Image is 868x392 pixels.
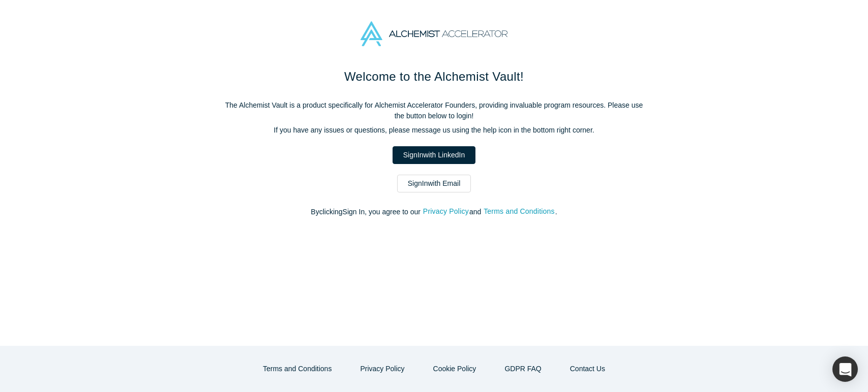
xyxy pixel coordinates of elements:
[559,360,616,378] button: Contact Us
[361,21,507,46] img: Alchemist Accelerator Logo
[397,175,471,192] a: SignInwith Email
[221,125,648,136] p: If you have any issues or questions, please message us using the help icon in the bottom right co...
[393,146,475,164] a: SignInwith LinkedIn
[483,206,555,217] button: Terms and Conditions
[221,207,648,217] p: By clicking Sign In , you agree to our and .
[221,100,648,121] p: The Alchemist Vault is a product specifically for Alchemist Accelerator Founders, providing inval...
[423,360,487,378] button: Cookie Policy
[252,360,342,378] button: Terms and Conditions
[423,206,469,217] button: Privacy Policy
[221,68,648,86] h1: Welcome to the Alchemist Vault!
[494,360,552,378] a: GDPR FAQ
[349,360,415,378] button: Privacy Policy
